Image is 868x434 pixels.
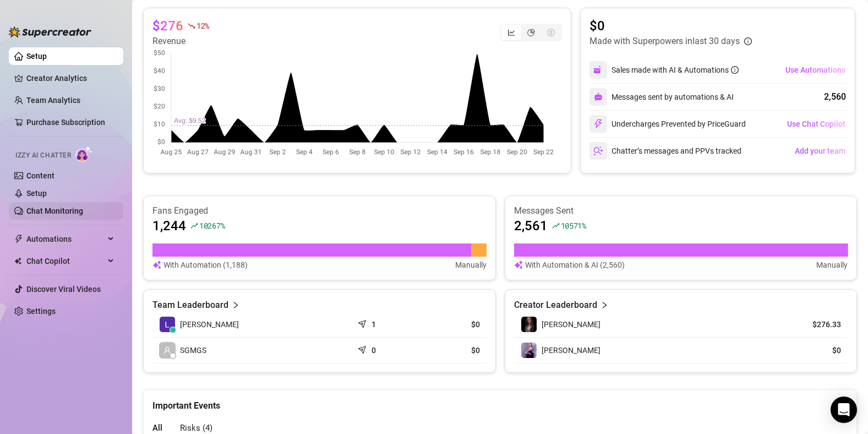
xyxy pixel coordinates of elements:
article: $0 [791,345,841,356]
span: Add your team [795,147,845,155]
span: fall [188,22,195,30]
article: $0 [589,17,752,35]
img: svg%3e [152,259,161,271]
img: AI Chatter [75,146,92,162]
span: Automations [26,230,105,248]
button: Use Automations [785,61,846,79]
span: Chat Copilot [26,252,105,270]
span: info-circle [744,37,752,45]
article: $0 [426,345,479,356]
span: 10267 % [199,220,225,231]
img: logo-BBDzfeDw.svg [9,26,91,37]
article: 0 [372,345,376,356]
span: SGMGS [180,344,206,356]
span: line-chart [507,29,515,36]
div: Sales made with AI & Automations [612,64,739,76]
article: Made with Superpowers in last 30 days [589,35,740,48]
span: [PERSON_NAME] [542,346,600,355]
div: Chatter’s messages and PPVs tracked [589,142,741,160]
article: $0 [426,319,479,330]
span: 12 % [196,20,209,31]
article: Creator Leaderboard [514,299,597,312]
a: Chat Monitoring [26,207,83,215]
span: dollar-circle [547,29,555,36]
img: svg%3e [593,146,603,156]
article: With Automation & AI (2,560) [525,259,625,271]
article: $276 [152,17,183,35]
article: With Automation (1,188) [163,259,248,271]
span: thunderbolt [14,235,23,243]
article: 1 [372,319,376,330]
span: [PERSON_NAME] [542,320,600,329]
div: 2,560 [824,90,846,104]
article: 2,561 [514,217,548,235]
img: Lisa [521,343,537,358]
div: segmented control [500,24,562,41]
div: Open Intercom Messenger [831,397,857,423]
span: send [358,317,369,328]
a: Setup [26,52,47,61]
article: Manually [816,259,848,271]
span: Izzy AI Chatter [15,150,71,161]
a: Settings [26,307,56,316]
img: svg%3e [514,259,523,271]
span: 10571 % [561,220,586,231]
span: right [232,299,239,312]
span: Risks ( 4 ) [180,423,212,433]
span: Use Chat Copilot [787,120,845,128]
span: user [163,346,171,354]
img: svg%3e [593,119,603,129]
img: lisa [521,317,537,332]
a: Team Analytics [26,96,80,105]
a: Purchase Subscription [26,113,114,131]
div: Important Events [152,390,848,413]
article: Revenue [152,35,209,48]
article: $276.33 [791,319,841,330]
span: [PERSON_NAME] [180,318,239,330]
span: pie-chart [527,29,535,36]
span: All [152,423,162,433]
span: rise [190,222,198,230]
article: Manually [455,259,487,271]
article: Team Leaderboard [152,299,228,312]
div: Undercharges Prevented by PriceGuard [589,115,746,133]
button: Add your team [794,142,846,160]
a: Content [26,171,54,180]
img: svg%3e [594,93,603,101]
span: send [358,343,369,354]
article: 1,244 [152,217,186,235]
a: Setup [26,189,47,198]
span: info-circle [731,66,739,74]
img: Chat Copilot [14,257,21,265]
span: Use Automations [785,66,845,74]
a: Creator Analytics [26,69,114,87]
article: Fans Engaged [152,205,487,217]
article: Messages Sent [514,205,848,217]
a: Discover Viral Videos [26,285,101,294]
button: Use Chat Copilot [787,115,846,133]
span: rise [552,222,560,230]
span: right [600,299,608,312]
img: Lisa James [160,317,175,332]
img: svg%3e [593,65,603,75]
div: Messages sent by automations & AI [589,88,734,106]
